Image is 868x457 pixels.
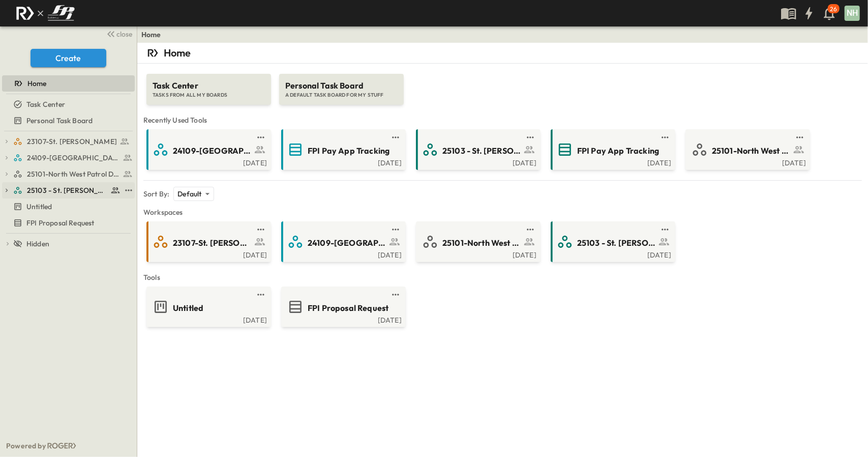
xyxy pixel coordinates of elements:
[285,80,398,92] span: Personal Task Board
[2,216,133,230] a: FPI Proposal Request
[687,141,806,158] a: 25101-North West Patrol Division
[2,182,135,198] div: 25103 - St. [PERSON_NAME] Phase 2test
[283,234,402,250] a: 24109-[GEOGRAPHIC_DATA][PERSON_NAME]
[2,133,135,150] div: 23107-St. [PERSON_NAME]test
[553,141,671,158] a: FPI Pay App Tracking
[2,198,135,215] div: Untitledtest
[2,76,133,91] a: Home
[12,3,78,24] img: c8d7d1ed905e502e8f77bf7063faec64e13b34fdb1f2bdd94b0e311fc34f8000.png
[418,250,536,258] a: [DATE]
[2,215,135,231] div: FPI Proposal Requesttest
[26,239,49,249] span: Hidden
[153,80,265,92] span: Task Center
[2,112,135,129] div: Personal Task Boardtest
[308,237,386,249] span: 24109-[GEOGRAPHIC_DATA][PERSON_NAME]
[173,302,203,314] span: Untitled
[143,189,169,199] p: Sort By:
[27,78,47,89] span: Home
[844,5,861,22] button: NH
[553,250,671,258] a: [DATE]
[13,183,121,197] a: 25103 - St. [PERSON_NAME] Phase 2
[13,151,133,165] a: 24109-St. Teresa of Calcutta Parish Hall
[102,26,135,41] button: close
[712,145,791,157] span: 25101-North West Patrol Division
[148,315,267,323] a: [DATE]
[143,207,862,217] span: Workspaces
[659,131,671,144] button: test
[148,250,267,258] a: [DATE]
[390,289,402,301] button: test
[442,237,521,249] span: 25101-North West Patrol Division
[830,5,837,13] p: 26
[283,158,402,166] a: [DATE]
[141,30,167,40] nav: breadcrumbs
[418,141,536,158] a: 25103 - St. [PERSON_NAME] Phase 2
[2,113,133,128] a: Personal Task Board
[278,64,405,105] a: Personal Task BoardA DEFAULT TASK BOARD FOR MY STUFF
[173,187,214,201] div: Default
[2,166,135,182] div: 25101-North West Patrol Divisiontest
[27,136,117,147] span: 23107-St. [PERSON_NAME]
[173,237,252,249] span: 23107-St. [PERSON_NAME]
[26,99,65,109] span: Task Center
[524,223,536,236] button: test
[255,289,267,301] button: test
[143,272,862,282] span: Tools
[177,189,201,199] p: Default
[577,237,656,249] span: 25103 - St. [PERSON_NAME] Phase 2
[164,46,191,60] p: Home
[13,167,133,181] a: 25101-North West Patrol Division
[442,145,521,157] span: 25103 - St. [PERSON_NAME] Phase 2
[148,158,267,166] a: [DATE]
[173,145,252,157] span: 24109-[GEOGRAPHIC_DATA][PERSON_NAME]
[285,92,398,99] span: A DEFAULT TASK BOARD FOR MY STUFF
[524,131,536,144] button: test
[26,218,94,228] span: FPI Proposal Request
[794,131,806,144] button: test
[148,141,267,158] a: 24109-[GEOGRAPHIC_DATA][PERSON_NAME]
[123,184,135,196] button: test
[255,223,267,236] button: test
[390,223,402,236] button: test
[553,234,671,250] a: 25103 - St. [PERSON_NAME] Phase 2
[283,141,402,158] a: FPI Pay App Tracking
[117,29,133,39] span: close
[283,250,402,258] a: [DATE]
[553,158,671,166] a: [DATE]
[2,199,133,214] a: Untitled
[577,145,659,157] span: FPI Pay App Tracking
[845,6,860,21] div: NH
[308,145,390,157] span: FPI Pay App Tracking
[255,131,267,144] button: test
[27,185,108,195] span: 25103 - St. [PERSON_NAME] Phase 2
[27,169,120,179] span: 25101-North West Patrol Division
[13,134,133,149] a: 23107-St. [PERSON_NAME]
[659,223,671,236] button: test
[2,150,135,166] div: 24109-St. Teresa of Calcutta Parish Halltest
[148,234,267,250] a: 23107-St. [PERSON_NAME]
[283,315,402,323] a: [DATE]
[145,64,272,105] a: Task CenterTASKS FROM ALL MY BOARDS
[283,299,402,315] a: FPI Proposal Request
[153,92,265,99] span: TASKS FROM ALL MY BOARDS
[390,131,402,144] button: test
[2,97,133,111] a: Task Center
[687,158,806,166] a: [DATE]
[143,115,862,125] span: Recently Used Tools
[308,302,388,314] span: FPI Proposal Request
[26,202,52,212] span: Untitled
[141,30,161,40] a: Home
[26,116,93,126] span: Personal Task Board
[418,158,536,166] a: [DATE]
